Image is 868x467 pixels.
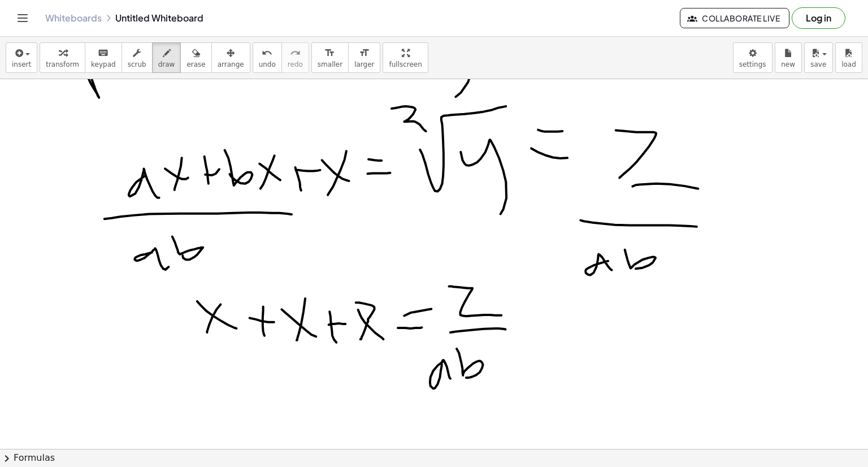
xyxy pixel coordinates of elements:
[389,60,422,68] span: fullscreen
[12,60,31,68] span: insert
[281,42,309,73] button: redoredo
[158,60,175,68] span: draw
[91,60,116,68] span: keypad
[810,60,826,68] span: save
[311,42,349,73] button: format_sizesmaller
[739,60,766,68] span: settings
[359,46,370,60] i: format_size
[180,42,211,73] button: erase
[290,46,301,60] i: redo
[775,42,802,73] button: new
[211,42,250,73] button: arrange
[14,9,32,27] button: Toggle navigation
[354,60,374,68] span: larger
[253,42,282,73] button: undoundo
[85,42,122,73] button: keyboardkeypad
[121,42,153,73] button: scrub
[835,42,862,73] button: load
[6,42,37,73] button: insert
[288,60,303,68] span: redo
[128,60,146,68] span: scrub
[680,8,789,28] button: Collaborate Live
[781,60,795,68] span: new
[733,42,772,73] button: settings
[46,60,79,68] span: transform
[689,13,780,23] span: Collaborate Live
[324,46,335,60] i: format_size
[152,42,181,73] button: draw
[348,42,380,73] button: format_sizelarger
[218,60,244,68] span: arrange
[98,46,108,60] i: keyboard
[792,7,845,29] button: Log in
[804,42,833,73] button: save
[45,12,102,24] a: Whiteboards
[841,60,856,68] span: load
[186,60,205,68] span: erase
[383,42,428,73] button: fullscreen
[40,42,85,73] button: transform
[259,60,276,68] span: undo
[318,60,342,68] span: smaller
[262,46,272,60] i: undo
